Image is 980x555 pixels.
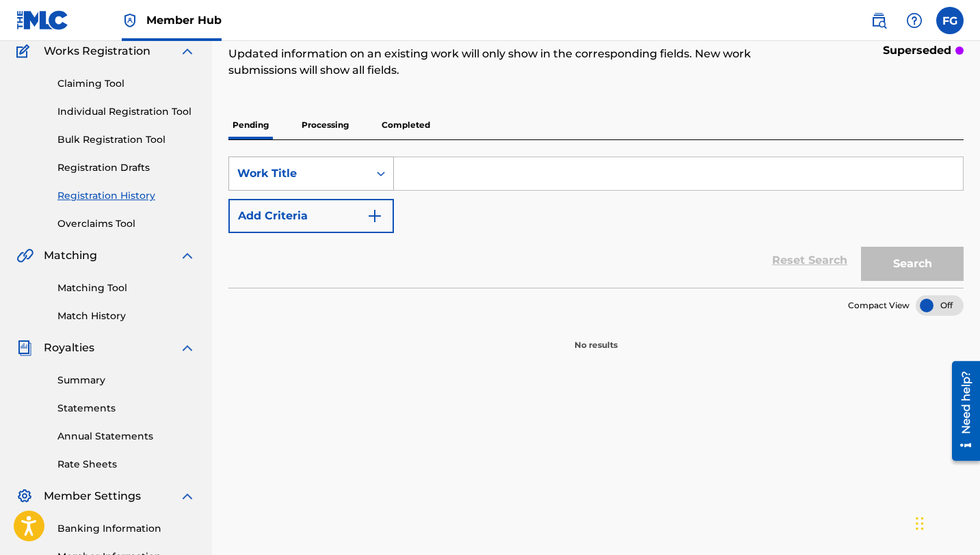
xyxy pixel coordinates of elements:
img: Matching [16,247,34,264]
img: MLC Logo [16,10,69,30]
a: Individual Registration Tool [57,105,196,119]
img: 9d2ae6d4665cec9f34b9.svg [367,208,383,224]
span: Matching [44,247,97,264]
a: Banking Information [57,522,196,536]
img: search [871,12,887,29]
p: superseded [883,42,951,59]
a: Bulk Registration Tool [57,133,196,147]
img: expand [179,43,196,59]
div: Work Title [237,165,360,182]
div: User Menu [936,7,964,34]
p: Completed [378,111,434,139]
a: Rate Sheets [57,457,196,472]
a: Registration Drafts [57,161,196,175]
a: Statements [57,401,196,416]
img: Royalties [16,340,33,356]
span: Member Hub [146,12,222,28]
a: Matching Tool [57,281,196,295]
a: Annual Statements [57,429,196,444]
a: Claiming Tool [57,77,196,91]
img: Works Registration [16,43,34,59]
iframe: Chat Widget [912,489,980,555]
p: No results [574,323,618,351]
button: Add Criteria [228,199,394,233]
img: expand [179,488,196,504]
img: help [906,12,923,29]
iframe: Resource Center [942,355,980,465]
a: Registration History [57,189,196,203]
span: Royalties [44,340,94,356]
span: Works Registration [44,43,150,59]
a: Overclaims Tool [57,217,196,231]
a: Public Search [865,7,892,34]
a: Summary [57,373,196,388]
p: Processing [297,111,353,139]
img: expand [179,247,196,264]
img: Top Rightsholder [122,12,138,29]
img: expand [179,340,196,356]
p: Updated information on an existing work will only show in the corresponding fields. New work subm... [228,46,795,79]
p: Pending [228,111,273,139]
a: Match History [57,309,196,323]
span: Member Settings [44,488,141,504]
span: Compact View [848,299,910,312]
div: Drag [916,503,924,544]
img: Member Settings [16,488,33,504]
form: Search Form [228,157,964,288]
div: Help [901,7,928,34]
